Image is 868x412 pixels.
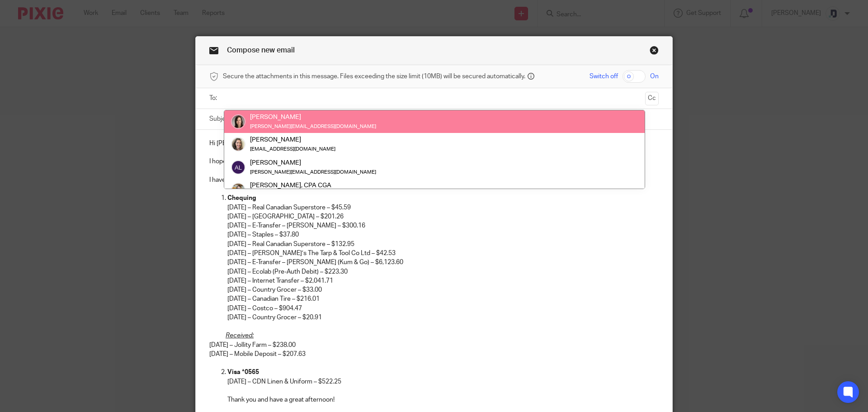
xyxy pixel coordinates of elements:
p: [DATE] – CDN Linen & Uniform – $522.25 [227,377,659,386]
p: I have your August Mid-Month review list ready for you. Please have a look at the following and u... [209,175,659,185]
span: Compose new email [227,47,295,54]
img: Danielle%20photo.jpg [231,114,245,129]
span: Switch off [590,72,618,81]
div: [PERSON_NAME] [250,158,376,167]
small: [EMAIL_ADDRESS][DOMAIN_NAME] [250,147,335,152]
img: svg%3E [231,160,245,175]
button: Cc [645,92,659,105]
p: [DATE] – Mobile Deposit – $207.63 [209,350,659,359]
p: [DATE] – Jollity Farm – $238.00 [209,341,659,350]
p: Thank you and have a great afternoon! [227,395,659,404]
span: Secure the attachments in this message. Files exceeding the size limit (10MB) will be secured aut... [223,72,525,81]
strong: Visa *0565 [227,369,259,375]
span: On [650,72,659,81]
p: [DATE] – Real Canadian Superstore – $45.59 [DATE] – [GEOGRAPHIC_DATA] – $201.26 [DATE] – E-Transf... [227,203,659,322]
img: IMG_7896.JPG [231,137,245,152]
div: [PERSON_NAME] [250,136,335,145]
strong: Chequing [227,195,256,201]
u: Received: [226,332,254,339]
p: I hope you're all doing well! [209,157,659,166]
label: To: [209,94,219,103]
small: [PERSON_NAME][EMAIL_ADDRESS][DOMAIN_NAME] [250,170,376,175]
img: Chrissy%20McGale%20Bio%20Pic%201.jpg [231,183,245,197]
small: [PERSON_NAME][EMAIL_ADDRESS][DOMAIN_NAME] [250,124,376,129]
label: Subject: [209,114,233,123]
div: [PERSON_NAME], CPA CGA [250,181,376,190]
div: [PERSON_NAME] [250,113,376,122]
a: Close this dialog window [650,46,659,58]
p: Hi [PERSON_NAME], [PERSON_NAME] and [PERSON_NAME], [209,139,659,148]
